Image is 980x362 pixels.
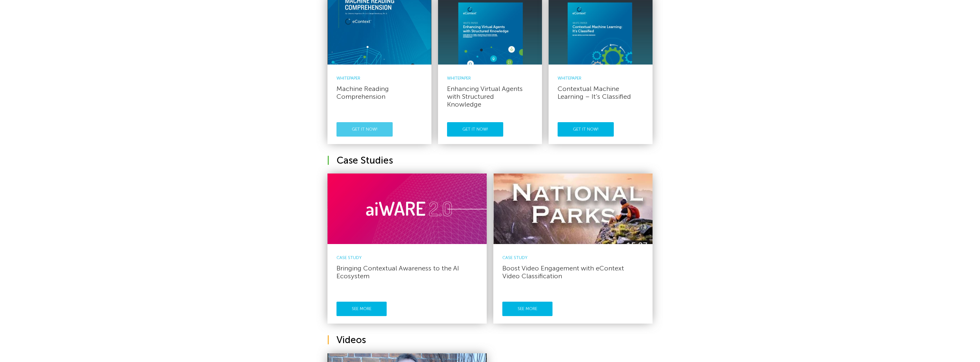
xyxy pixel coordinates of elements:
[502,264,624,280] a: Boost Video Engagement with eContext Video Classification
[336,75,417,82] div: Whitepaper
[502,255,638,261] div: Case Study
[447,75,527,82] div: Whitepaper
[327,155,653,166] h3: Case Studies
[336,302,387,316] a: See More
[336,85,389,101] a: Machine Reading Comprehension
[336,122,393,137] a: Get it now!
[327,334,653,345] h3: Videos
[447,122,503,137] a: Get it now!
[502,302,552,316] a: See More
[336,255,472,261] div: Case Study
[447,85,523,109] a: Enhancing Virtual Agents with Structured Knowledge
[558,85,631,101] a: Contextual Machine Learning – It’s Classified
[558,122,614,137] a: Get it now!
[558,75,638,82] div: Whitepaper
[336,264,459,280] a: Bringing Contextual Awareness to the AI Ecosystem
